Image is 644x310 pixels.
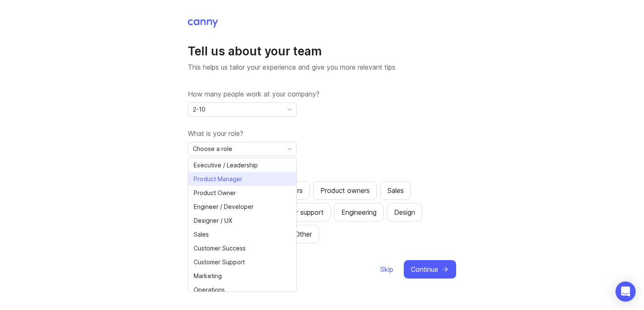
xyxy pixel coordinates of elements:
[194,202,254,211] span: Engineer / Developer
[341,207,377,217] div: Engineering
[188,89,456,99] label: How many people work at your company?
[194,188,236,198] span: Product Owner
[394,207,415,217] div: Design
[194,285,225,294] span: Operations
[387,185,404,195] div: Sales
[188,19,218,28] img: Canny Home
[288,225,319,243] button: Other
[193,144,232,154] span: Choose a role
[188,128,456,138] label: What is your role?
[194,216,232,225] span: Designer / UX
[188,62,456,72] p: This helps us tailor your experience and give you more relevant tips
[194,230,209,239] span: Sales
[380,260,394,279] button: Skip
[188,102,297,117] div: toggle menu
[194,161,258,170] span: Executive / Leadership
[194,175,242,184] span: Product Manager
[194,244,246,253] span: Customer Success
[194,258,245,267] span: Customer Support
[313,181,377,200] button: Product owners
[188,168,456,178] label: Which teams will be using Canny?
[194,271,222,281] span: Marketing
[295,229,312,239] div: Other
[193,105,205,114] span: 2-10
[188,142,297,156] div: toggle menu
[320,185,370,195] div: Product owners
[615,281,636,302] div: Open Intercom Messenger
[380,264,393,274] span: Skip
[404,260,456,279] button: Continue
[188,44,456,59] h1: Tell us about your team
[334,203,384,221] button: Engineering
[380,181,411,200] button: Sales
[411,264,438,274] span: Continue
[283,106,296,113] svg: toggle icon
[283,146,296,152] svg: toggle icon
[387,203,422,221] button: Design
